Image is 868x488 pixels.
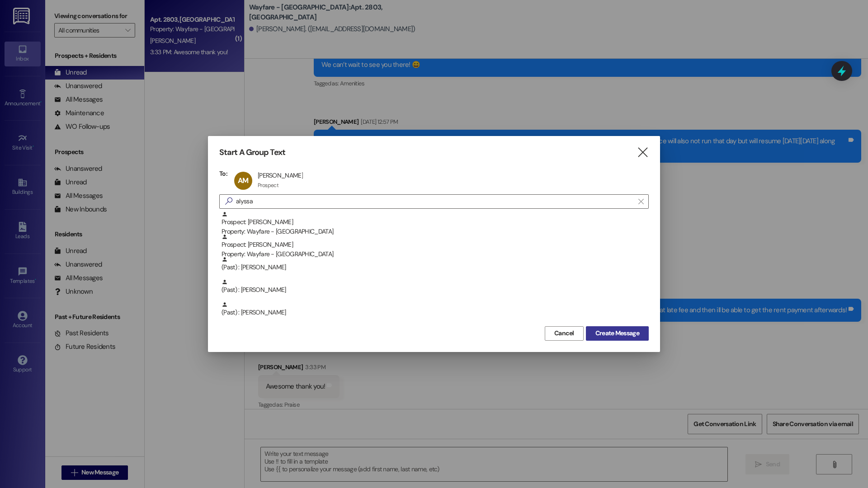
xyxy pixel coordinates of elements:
[219,301,649,324] div: (Past) : [PERSON_NAME]
[222,279,649,295] div: (Past) : [PERSON_NAME]
[222,234,649,259] div: Prospect: [PERSON_NAME]
[595,328,639,338] span: Create Message
[222,301,649,317] div: (Past) : [PERSON_NAME]
[222,256,649,272] div: (Past) : [PERSON_NAME]
[219,279,649,301] div: (Past) : [PERSON_NAME]
[222,249,649,259] div: Property: Wayfare - [GEOGRAPHIC_DATA]
[222,197,236,206] i: 
[236,195,634,208] input: Search for any contact or apartment
[238,176,248,185] span: AM
[222,211,649,237] div: Prospect: [PERSON_NAME]
[219,211,649,234] div: Prospect: [PERSON_NAME]Property: Wayfare - [GEOGRAPHIC_DATA]
[219,169,227,178] h3: To:
[219,234,649,256] div: Prospect: [PERSON_NAME]Property: Wayfare - [GEOGRAPHIC_DATA]
[219,147,285,158] h3: Start A Group Text
[258,182,278,189] div: Prospect
[637,148,649,157] i: 
[219,256,649,279] div: (Past) : [PERSON_NAME]
[545,326,584,341] button: Cancel
[638,198,643,205] i: 
[554,328,574,338] span: Cancel
[258,171,303,179] div: [PERSON_NAME]
[634,195,648,208] button: Clear text
[222,227,649,236] div: Property: Wayfare - [GEOGRAPHIC_DATA]
[586,326,649,341] button: Create Message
